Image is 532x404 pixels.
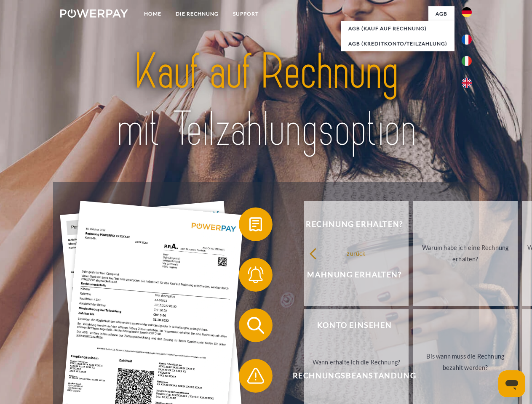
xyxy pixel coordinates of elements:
button: Rechnungsbeanstandung [239,359,458,393]
img: qb_bell.svg [245,264,266,285]
div: zurück [309,247,404,259]
a: DIE RECHNUNG [168,6,226,21]
a: AGB (Kreditkonto/Teilzahlung) [341,36,454,51]
iframe: Schaltfläche zum Öffnen des Messaging-Fensters [498,370,525,397]
img: de [462,7,472,17]
button: Konto einsehen [239,308,458,342]
a: AGB (Kauf auf Rechnung) [341,21,454,36]
a: SUPPORT [226,6,266,21]
img: fr [462,35,472,45]
img: qb_warning.svg [245,365,266,386]
img: it [462,56,472,66]
img: qb_search.svg [245,315,266,336]
button: Mahnung erhalten? [239,258,458,292]
img: qb_bill.svg [245,214,266,235]
div: Wann erhalte ich die Rechnung? [309,356,404,367]
div: Warum habe ich eine Rechnung erhalten? [418,242,513,265]
img: title-powerpay_de.svg [80,40,452,161]
button: Rechnung erhalten? [239,207,458,241]
a: Home [137,6,168,21]
img: logo-powerpay-white.svg [60,9,128,18]
a: agb [428,6,454,21]
div: Bis wann muss die Rechnung bezahlt werden? [418,351,513,373]
img: en [462,78,472,88]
